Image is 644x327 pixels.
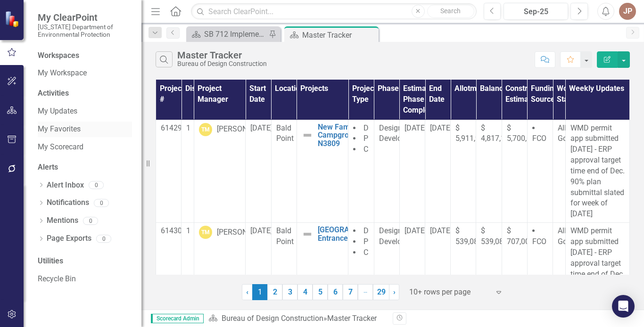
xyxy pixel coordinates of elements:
[250,123,272,132] span: [DATE]
[302,130,313,141] img: Not Defined
[47,215,78,226] a: Mentions
[5,10,22,27] img: ClearPoint Strategy
[47,180,84,191] a: Alert Inbox
[186,226,190,235] span: 1
[363,145,368,154] span: C
[217,227,273,238] div: [PERSON_NAME]
[363,248,368,257] span: C
[532,237,546,246] span: FCO
[250,226,272,235] span: [DATE]
[89,181,104,189] div: 0
[38,88,132,99] div: Activities
[94,199,109,207] div: 0
[504,3,568,20] button: Sep-25
[297,223,348,326] td: Double-Click to Edit Right Click for Context Menu
[276,226,294,246] span: Bald Point
[182,223,194,326] td: Double-Click to Edit
[363,226,369,235] span: D
[38,106,132,117] a: My Updates
[38,68,132,79] a: My Workspace
[208,313,386,324] div: »
[302,229,313,240] img: Not Defined
[399,120,425,223] td: Double-Click to Edit
[363,123,369,132] span: D
[425,120,451,223] td: Double-Click to Edit
[455,226,493,246] span: $ 539,084.41
[507,226,544,246] span: $ 707,000.00
[553,223,566,326] td: Double-Click to Edit
[297,120,348,223] td: Double-Click to Edit Right Click for Context Menu
[271,223,297,326] td: Double-Click to Edit
[527,223,553,326] td: Double-Click to Edit
[271,120,297,223] td: Double-Click to Edit
[47,197,89,208] a: Notifications
[156,223,182,326] td: Double-Click to Edit
[161,226,176,237] p: 61430C
[182,120,194,223] td: Double-Click to Edit
[481,226,518,246] span: $ 539,084.41
[191,3,476,20] input: Search ClearPoint...
[481,123,524,143] span: $ 4,817,140.12
[348,120,374,223] td: Double-Click to Edit
[363,134,368,143] span: P
[246,120,271,223] td: Double-Click to Edit
[430,226,452,235] span: [DATE]
[612,295,635,318] div: Open Intercom Messenger
[565,223,629,326] td: Double-Click to Edit
[199,226,212,239] div: TM
[189,28,266,40] a: SB 712 Implementation
[532,134,546,143] span: FCO
[379,123,423,143] span: Design Development
[38,50,79,61] div: Workspaces
[194,223,246,326] td: Double-Click to Edit
[217,124,273,135] div: [PERSON_NAME]
[558,226,567,246] span: All Go
[313,284,328,300] a: 5
[38,23,132,39] small: [US_STATE] Department of Environmental Protection
[451,120,476,223] td: Double-Click to Edit
[186,123,190,132] span: 1
[405,123,427,132] span: [DATE]
[151,314,204,323] span: Scorecard Admin
[282,284,297,300] a: 3
[199,123,212,136] div: TM
[38,162,132,173] div: Alerts
[451,223,476,326] td: Double-Click to Edit
[619,3,636,20] button: JP
[565,120,629,223] td: Double-Click to Edit
[204,28,266,40] div: SB 712 Implementation
[502,223,527,326] td: Double-Click to Edit
[427,5,474,18] button: Search
[348,223,374,326] td: Double-Click to Edit
[430,123,452,132] span: [DATE]
[38,124,132,135] a: My Favorites
[246,287,248,296] span: ‹
[222,314,323,323] a: Bureau of Design Construction
[96,235,111,243] div: 0
[328,284,343,300] a: 6
[38,256,132,267] div: Utilities
[455,123,498,143] span: $ 5,911,967.13
[393,287,396,296] span: ›
[570,123,625,220] p: WMD permit app submitted [DATE] - ERP approval target time end of Dec. 90% plan submittal slated ...
[553,120,566,223] td: Double-Click to Edit
[374,120,399,223] td: Double-Click to Edit
[177,60,267,67] div: Bureau of Design Construction
[507,123,550,143] span: $ 5,700,000.00
[379,226,423,246] span: Design Development
[476,223,502,326] td: Double-Click to Edit
[318,123,364,148] a: New Family Campground-N3809
[83,217,98,225] div: 0
[374,223,399,326] td: Double-Click to Edit
[267,284,282,300] a: 2
[177,50,267,60] div: Master Tracker
[38,274,132,285] a: Recycle Bin
[558,123,567,143] span: All Go
[38,12,132,23] span: My ClearPoint
[373,284,389,300] a: 29
[156,120,182,223] td: Double-Click to Edit
[440,7,461,15] span: Search
[425,223,451,326] td: Double-Click to Edit
[161,123,176,134] p: 61429C
[276,123,294,143] span: Bald Point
